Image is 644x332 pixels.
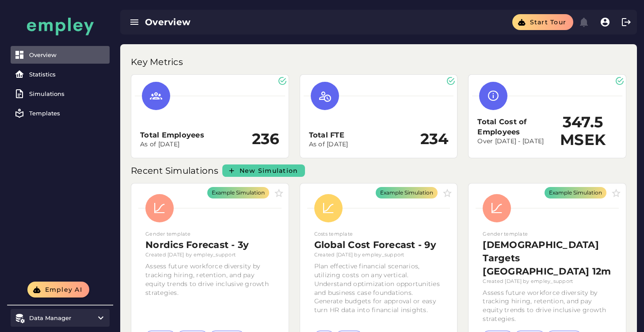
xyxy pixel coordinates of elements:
a: Overview [11,46,110,64]
button: Empley AI [27,282,89,298]
p: As of [DATE] [140,140,204,149]
span: New Simulation [239,167,298,175]
p: Over [DATE] - [DATE] [477,137,549,146]
div: Statistics [29,71,106,78]
h2: 234 [420,130,449,148]
div: Overview [29,51,106,58]
h3: Total FTE [309,130,348,140]
a: Templates [11,104,110,122]
div: Data Manager [29,314,91,321]
span: Start tour [529,18,566,26]
span: Empley AI [44,286,82,294]
div: Templates [29,110,106,117]
a: Simulations [11,85,110,103]
a: New Simulation [222,164,305,177]
h3: Total Cost of Employees [477,117,549,137]
a: Statistics [11,65,110,83]
p: Key Metrics [131,55,185,69]
div: Simulations [29,90,106,97]
h2: 347.5 MSEK [549,114,617,149]
div: Overview [145,16,329,28]
h3: Total Employees [140,130,204,140]
p: As of [DATE] [309,140,348,149]
button: Start tour [512,14,573,30]
p: Recent Simulations [131,164,221,178]
h2: 236 [252,130,280,148]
